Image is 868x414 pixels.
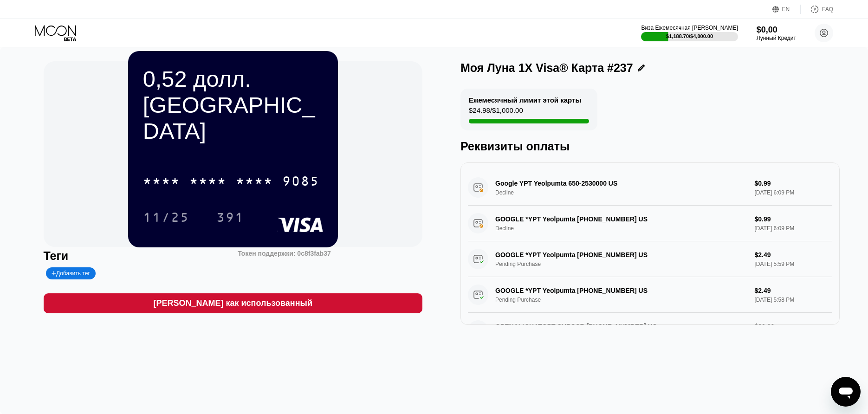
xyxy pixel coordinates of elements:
[216,211,244,226] div: 391
[831,377,861,407] iframe: Кнопка запуска окна обмена сообщениями
[469,106,523,119] div: $24.98/$1,000.00
[782,6,790,13] div: EN
[757,25,796,35] div: $0,00
[44,293,423,313] div: [PERSON_NAME] как использованный
[469,96,581,104] div: Ежемесячный лимит этой карты
[666,33,713,39] div: $1,188.70/$4,000.00
[143,211,189,226] div: 11/25
[757,25,796,41] div: $0,00Лунный Кредит
[641,25,738,41] div: Виза Ежемесячная [PERSON_NAME]$1,188.70/$4,000.00
[460,140,840,153] div: Реквизиты оплаты
[153,298,312,309] div: [PERSON_NAME] как использованный
[757,35,796,41] div: Лунный Кредит
[46,267,96,279] div: Добавить тег
[772,5,801,14] div: EN
[822,6,833,13] div: FAQ
[44,249,423,263] div: Теги
[52,270,90,277] div: Добавить тег
[641,25,738,31] div: Виза Ежемесячная [PERSON_NAME]
[282,175,319,190] div: 9085
[136,206,196,229] div: 11/25
[143,66,323,144] div: 0,52 долл. [GEOGRAPHIC_DATA]
[209,206,251,229] div: 391
[460,61,633,75] div: Моя Луна 1X Visa® Карта #237
[801,5,833,14] div: FAQ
